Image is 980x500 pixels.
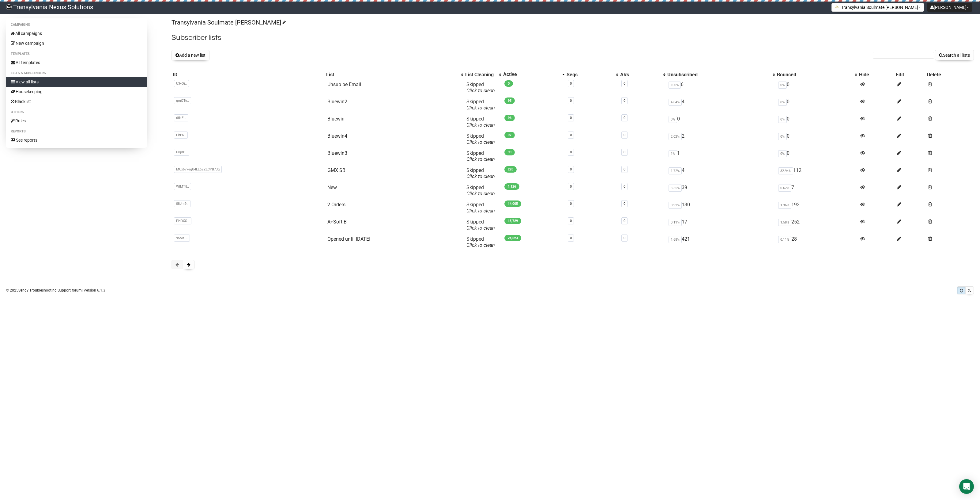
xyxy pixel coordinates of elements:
[778,167,793,174] span: 32.94%
[896,72,925,78] div: Edit
[466,88,495,94] a: Click to clean
[959,479,974,494] div: Open Intercom Messenger
[570,133,572,137] a: 0
[778,99,787,106] span: 0%
[327,82,361,87] a: Unsub pe Email
[570,99,572,103] a: 0
[327,202,345,208] a: 2 Orders
[6,4,12,10] img: 586cc6b7d8bc403f0c61b981d947c989
[927,72,973,78] div: Delete
[174,80,189,87] span: U3vOj..
[504,97,515,104] span: 95
[325,70,464,79] th: List: No sort applied, activate to apply an ascending sort
[570,116,572,120] a: 0
[570,219,572,223] a: 0
[6,70,147,77] li: Lists & subscribers
[464,70,502,79] th: List Cleaning: No sort applied, activate to apply an ascending sort
[570,202,572,206] a: 0
[669,167,682,174] span: 1.72%
[669,236,682,243] span: 1.68%
[171,50,209,60] button: Add a new list
[669,185,682,192] span: 3.35%
[174,114,188,121] span: 6fNEI..
[173,72,324,78] div: ID
[466,82,495,94] span: Skipped
[776,148,858,165] td: 0
[926,70,974,79] th: Delete: No sort applied, sorting is disabled
[778,116,787,123] span: 0%
[174,183,191,190] span: WlMT8..
[624,185,625,189] a: 0
[504,235,521,241] span: 24,623
[327,150,347,156] a: Bluewin3
[174,217,191,224] span: PHDXQ..
[776,234,858,251] td: 28
[624,82,625,86] a: 0
[778,82,787,89] span: 0%
[570,82,572,86] a: 0
[624,116,625,120] a: 0
[567,72,613,78] div: Segs
[895,70,926,79] th: Edit: No sort applied, sorting is disabled
[666,70,776,79] th: Unsubscribed: No sort applied, activate to apply an ascending sort
[666,113,776,131] td: 0
[666,216,776,234] td: 17
[174,235,190,242] span: 95MfT..
[669,116,677,123] span: 0%
[620,72,660,78] div: ARs
[667,72,770,78] div: Unsubscribed
[859,72,893,78] div: Hide
[466,191,495,197] a: Click to clean
[466,167,495,179] span: Skipped
[171,19,285,26] a: Transylvania Soulmate [PERSON_NAME]
[776,79,858,96] td: 0
[6,21,147,29] li: Campaigns
[624,99,625,103] a: 0
[327,116,345,122] a: Bluewin
[666,148,776,165] td: 1
[502,70,565,79] th: Active: Ascending sort applied, activate to apply a descending sort
[666,165,776,182] td: 4
[466,219,495,231] span: Skipped
[776,131,858,148] td: 0
[624,236,625,240] a: 0
[776,182,858,199] td: 7
[466,133,495,145] span: Skipped
[504,183,519,190] span: 1,126
[778,202,791,209] span: 1.36%
[504,115,515,121] span: 96
[174,200,190,207] span: 08Jm9..
[6,50,147,58] li: Templates
[776,70,858,79] th: Bounced: No sort applied, activate to apply an ascending sort
[6,109,147,116] li: Others
[669,202,682,209] span: 0.92%
[6,116,147,126] a: Rules
[6,38,147,48] a: New campaign
[466,150,495,162] span: Skipped
[171,70,325,79] th: ID: No sort applied, sorting is disabled
[831,3,924,12] button: Transylvania Soulmate [PERSON_NAME]
[778,150,787,157] span: 0%
[666,96,776,113] td: 4
[466,202,495,214] span: Skipped
[6,77,147,87] a: View all lists
[927,3,972,12] button: [PERSON_NAME]
[778,219,791,226] span: 1.58%
[6,287,105,294] p: © 2025 | | | Version 6.1.3
[776,113,858,131] td: 0
[504,132,515,138] span: 97
[6,135,147,145] a: See reports
[327,185,337,190] a: New
[776,96,858,113] td: 0
[29,288,57,292] a: Troubleshooting
[18,288,28,292] a: Sendy
[504,200,521,207] span: 14,005
[666,79,776,96] td: 6
[669,99,682,106] span: 4.04%
[570,185,572,189] a: 0
[466,156,495,162] a: Click to clean
[504,149,515,155] span: 99
[466,105,495,111] a: Click to clean
[624,202,625,206] a: 0
[6,29,147,38] a: All campaigns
